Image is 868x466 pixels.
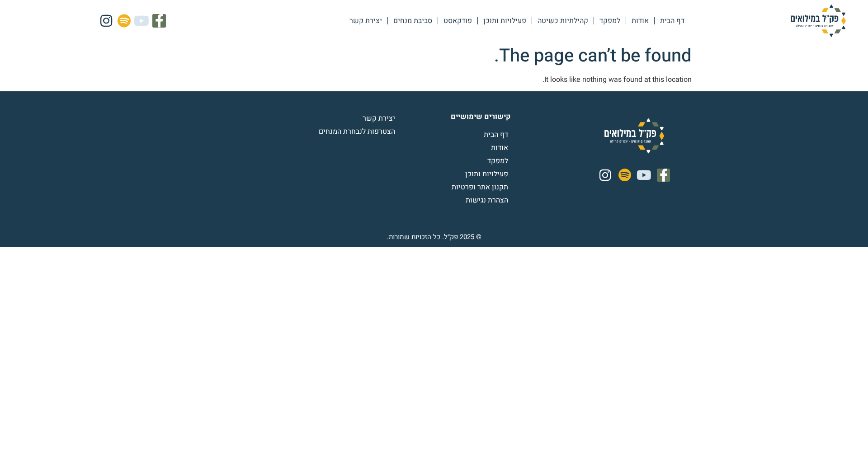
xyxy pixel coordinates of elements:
[397,169,510,179] a: פעילויות ותוכן
[451,111,510,122] b: קישורים שימושיים
[344,10,690,31] nav: Menu
[344,10,387,31] a: יצירת קשר
[397,129,510,140] a: דף הבית
[176,45,692,67] h1: The page can’t be found.
[363,113,397,124] span: יצירת קשר
[452,182,510,193] span: תקנון אתר ופרטיות
[655,10,690,31] a: דף הבית
[478,10,532,31] a: פעילויות ותוכן
[773,5,863,37] img: פק"ל
[626,10,654,31] a: אודות
[397,195,510,206] a: הצהרת נגישות
[284,113,397,124] a: יצירת קשר
[284,126,397,137] a: הצטרפות לנבחרת המנחים
[465,169,510,179] span: פעילויות ותוכן
[466,195,510,206] span: הצהרת נגישות
[397,142,510,153] a: אודות
[594,10,626,31] a: למפקד
[319,126,397,137] span: הצטרפות לנבחרת המנחים
[532,10,594,31] a: קהילתיות כשיטה
[176,74,692,85] p: It looks like nothing was found at this location.
[388,10,438,31] a: סביבת מנחים
[491,142,510,153] span: אודות
[487,155,510,166] span: למפקד
[484,129,510,140] span: דף הבית
[387,232,481,242] div: © 2025 פק״ל. כל הזכויות שמורות.
[438,10,477,31] a: פודקאסט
